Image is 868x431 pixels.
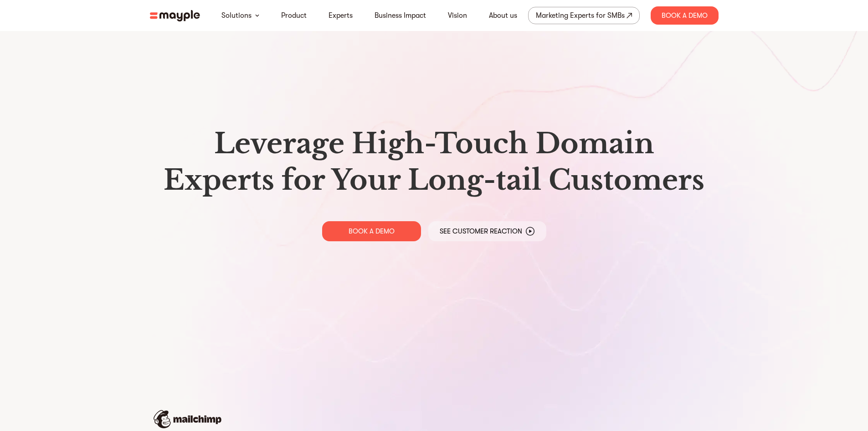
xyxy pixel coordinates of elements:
p: See Customer Reaction [440,227,522,236]
div: Marketing Experts for SMBs [536,9,625,22]
img: mayple-logo [150,10,200,21]
p: BOOK A DEMO [349,227,395,236]
a: Solutions [221,10,252,21]
a: About us [489,10,517,21]
a: Marketing Experts for SMBs [528,7,640,24]
a: Vision [448,10,467,21]
a: See Customer Reaction [428,221,546,241]
a: BOOK A DEMO [322,221,421,241]
a: Product [281,10,307,21]
img: mailchimp-logo [154,410,221,428]
a: Business Impact [375,10,426,21]
div: Book A Demo [651,6,719,25]
a: Experts [329,10,353,21]
img: arrow-down [255,14,259,17]
h1: Leverage High-Touch Domain Experts for Your Long-tail Customers [157,125,711,198]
